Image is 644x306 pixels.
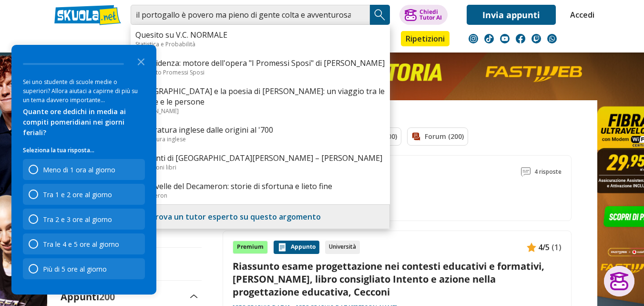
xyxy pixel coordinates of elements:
[135,153,385,163] a: Racconti di [GEOGRAPHIC_DATA][PERSON_NAME] – [PERSON_NAME]
[399,5,448,25] button: ChiediTutor AI
[128,31,171,48] a: Appunti
[538,241,550,253] span: 4/5
[43,264,107,274] div: Più di 5 ore al giorno
[23,258,145,279] div: Più di 5 ore al giorno
[43,190,112,199] div: Tra 1 e 2 ore al giorno
[23,184,145,205] div: Tra 1 e 2 ore al giorno
[135,30,385,40] a: Quesito su V.C. NORMALE
[23,106,145,138] div: Quante ore dedichi in media ai compiti pomeridiani nei giorni feriali?
[521,167,531,177] img: Commenti lettura
[135,40,385,48] div: Statistica e Probabilità
[135,163,385,171] div: Recensioni libri
[23,209,145,230] div: Tra 2 e 3 ore al giorno
[370,5,390,25] button: Search Button
[534,165,562,179] span: 4 risposte
[23,159,145,180] div: Meno di 1 ora al giorno
[135,58,385,68] a: Provvidenza: motore dell'opera "I Promessi Sposi" di [PERSON_NAME]
[135,68,385,76] div: Riassunto Promessi Sposi
[43,240,119,249] div: Tra le 4 e 5 ore al giorno
[135,181,385,191] a: Le novelle del Decameron: storie di sfortuna e lieto fine
[43,165,115,174] div: Meno di 1 ora al giorno
[233,241,268,254] div: Premium
[135,107,385,115] div: [PERSON_NAME]
[61,290,115,303] label: Appunti
[135,191,385,200] div: Decameron
[552,241,562,253] span: (1)
[401,31,450,46] a: Ripetizioni
[23,233,145,254] div: Tra le 4 e 5 ore al giorno
[484,34,494,43] img: tiktok
[407,127,468,146] a: Forum (200)
[325,241,360,254] div: Università
[150,211,321,222] a: Trova un tutor esperto su questo argomento
[23,146,145,155] p: Seleziona la tua risposta...
[233,260,562,299] a: Riassunto esame progettazione nei contesti educativi e formativi, [PERSON_NAME], libro consigliat...
[135,135,385,143] div: Letteratura inglese
[23,77,145,105] div: Sei uno studente di scuole medie o superiori? Allora aiutaci a capirne di più su un tema davvero ...
[532,34,541,43] img: twitch
[131,5,370,25] input: Cerca appunti, riassunti o versioni
[135,125,385,135] a: Letteratura inglese dalle origini al '700
[547,34,557,43] img: WhatsApp
[99,290,115,303] span: 200
[277,243,287,252] img: Appunti contenuto
[419,9,442,21] div: Chiedi Tutor AI
[373,8,387,22] img: Cerca appunti, riassunti o versioni
[411,132,421,141] img: Forum filtro contenuto
[516,34,525,43] img: facebook
[11,45,156,295] div: Survey
[132,52,151,71] button: Close the survey
[135,86,385,107] a: [GEOGRAPHIC_DATA] e la poesia di [PERSON_NAME]: un viaggio tra le strade e le persone
[500,34,510,43] img: youtube
[274,241,319,254] div: Appunto
[190,295,198,298] img: Apri e chiudi sezione
[43,215,112,224] div: Tra 2 e 3 ore al giorno
[570,5,590,25] a: Accedi
[469,34,478,43] img: instagram
[527,243,536,252] img: Appunti contenuto
[467,5,556,25] a: Invia appunti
